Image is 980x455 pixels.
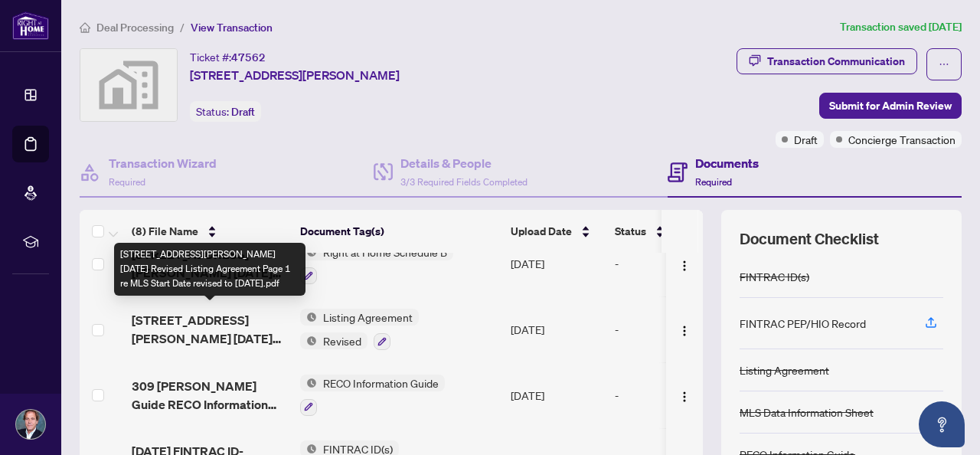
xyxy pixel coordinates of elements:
[829,93,952,118] span: Submit for Admin Review
[300,244,453,285] button: Status IconRight at Home Schedule B
[132,223,198,240] span: (8) File Name
[695,154,759,172] h4: Documents
[180,18,185,36] li: /
[126,210,294,253] th: (8) File Name
[919,401,965,447] button: Open asap
[840,18,962,36] article: Transaction saved [DATE]
[939,59,949,70] span: ellipsis
[740,362,829,378] div: Listing Agreement
[767,49,905,74] div: Transaction Communication
[678,325,691,337] img: Logo
[505,210,609,253] th: Upload Date
[672,251,697,276] button: Logo
[740,268,809,285] div: FINTRAC ID(s)
[615,255,733,272] div: -
[740,404,874,421] div: MLS Data Information Sheet
[615,387,733,404] div: -
[672,317,697,342] button: Logo
[695,176,732,188] span: Required
[300,375,445,416] button: Status IconRECO Information Guide
[400,176,528,188] span: 3/3 Required Fields Completed
[300,375,317,391] img: Status Icon
[294,210,505,253] th: Document Tag(s)
[819,93,962,119] button: Submit for Admin Review
[317,332,367,349] span: Revised
[109,154,217,172] h4: Transaction Wizard
[300,332,317,349] img: Status Icon
[609,210,739,253] th: Status
[132,311,288,348] span: [STREET_ADDRESS][PERSON_NAME] [DATE] Revised Listing Agreement Page 1 re MLS Start Date revised t...
[16,410,45,439] img: Profile Icon
[672,383,697,408] button: Logo
[317,309,419,326] span: Listing Agreement
[12,11,49,40] img: logo
[109,176,145,188] span: Required
[300,309,419,350] button: Status IconListing AgreementStatus IconRevised
[505,296,609,362] td: [DATE]
[794,131,818,148] span: Draft
[615,223,646,240] span: Status
[740,315,866,332] div: FINTRAC PEP/HIO Record
[300,309,317,326] img: Status Icon
[317,375,445,391] span: RECO Information Guide
[505,231,609,297] td: [DATE]
[231,105,255,119] span: Draft
[80,22,90,33] span: home
[96,21,174,34] span: Deal Processing
[400,154,528,172] h4: Details & People
[132,377,288,414] span: 309 [PERSON_NAME] Guide RECO Information Guide.pdf
[191,21,273,34] span: View Transaction
[190,66,400,84] span: [STREET_ADDRESS][PERSON_NAME]
[511,223,572,240] span: Upload Date
[190,48,266,66] div: Ticket #:
[740,228,879,250] span: Document Checklist
[190,101,261,122] div: Status:
[678,391,691,403] img: Logo
[737,48,917,74] button: Transaction Communication
[615,321,733,338] div: -
[80,49,177,121] img: svg%3e
[505,362,609,428] td: [DATE]
[231,51,266,64] span: 47562
[114,243,305,296] div: [STREET_ADDRESS][PERSON_NAME] [DATE] Revised Listing Agreement Page 1 re MLS Start Date revised t...
[848,131,955,148] span: Concierge Transaction
[678,260,691,272] img: Logo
